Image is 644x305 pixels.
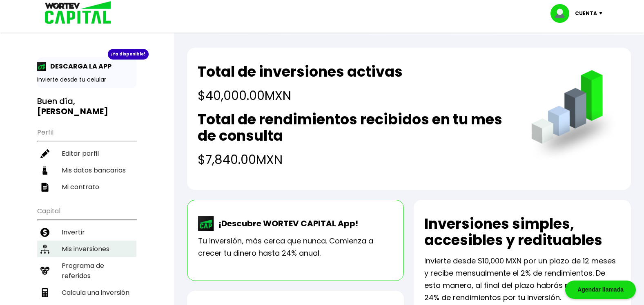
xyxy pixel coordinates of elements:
a: Invertir [37,224,136,241]
ul: Perfil [37,123,136,195]
a: Mis inversiones [37,241,136,257]
p: ¡Descubre WORTEV CAPITAL App! [214,217,358,230]
a: Mis datos bancarios [37,162,136,179]
img: datos-icon.10cf9172.svg [40,166,49,175]
img: profile-image [550,4,575,23]
p: Cuenta [575,7,597,20]
img: grafica.516fef24.png [528,70,620,163]
p: DESCARGA LA APP [46,61,111,71]
h3: Buen día, [37,96,136,117]
img: icon-down [597,12,608,15]
img: calculadora-icon.17d418c4.svg [40,288,49,297]
img: inversiones-icon.6695dc30.svg [40,245,49,254]
a: Mi contrato [37,179,136,195]
a: Programa de referidos [37,257,136,284]
h4: $40,000.00 MXN [198,86,403,105]
b: [PERSON_NAME] [37,106,108,117]
img: invertir-icon.b3b967d7.svg [40,228,49,237]
p: Invierte desde tu celular [37,75,136,84]
div: ¡Ya disponible! [108,49,149,60]
img: editar-icon.952d3147.svg [40,149,49,158]
p: Tu inversión, más cerca que nunca. Comienza a crecer tu dinero hasta 24% anual. [198,235,393,259]
p: Invierte desde $10,000 MXN por un plazo de 12 meses y recibe mensualmente el 2% de rendimientos. ... [424,255,620,304]
img: wortev-capital-app-icon [198,216,214,231]
h4: $7,840.00 MXN [198,150,515,169]
img: recomiendanos-icon.9b8e9327.svg [40,266,49,275]
h2: Total de inversiones activas [198,64,403,80]
img: app-icon [37,62,46,71]
h2: Total de rendimientos recibidos en tu mes de consulta [198,111,515,144]
div: Agendar llamada [565,281,636,299]
a: Calcula una inversión [37,284,136,301]
img: contrato-icon.f2db500c.svg [40,183,49,192]
h2: Inversiones simples, accesibles y redituables [424,216,620,248]
a: Editar perfil [37,145,136,162]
